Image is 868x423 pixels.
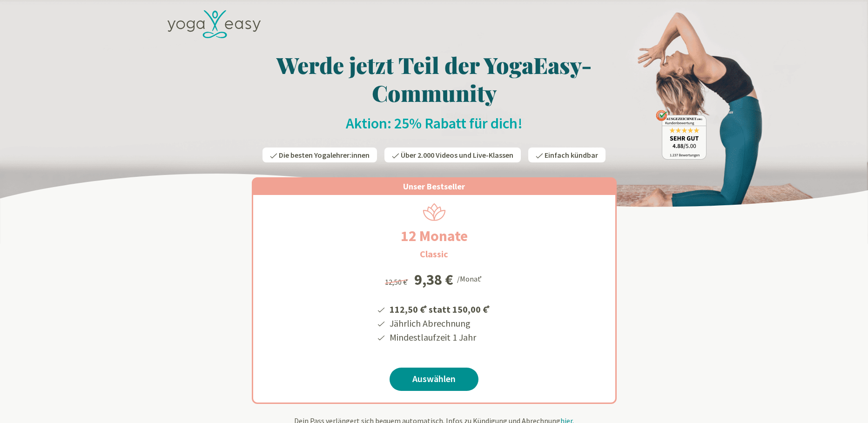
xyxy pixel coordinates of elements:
span: Über 2.000 Videos und Live-Klassen [401,150,513,160]
li: 112,50 € statt 150,00 € [388,301,491,316]
h2: Aktion: 25% Rabatt für dich! [162,114,707,133]
a: Auswählen [390,368,478,391]
img: ausgezeichnet_badge.png [656,110,707,160]
span: Unser Bestseller [403,181,465,192]
li: Mindestlaufzeit 1 Jahr [388,330,491,344]
span: Die besten Yogalehrer:innen [279,150,370,160]
li: Jährlich Abrechnung [388,316,491,330]
span: Einfach kündbar [545,150,598,160]
h3: Classic [420,247,448,261]
div: /Monat [457,272,484,284]
h1: Werde jetzt Teil der YogaEasy-Community [162,51,707,107]
span: 12,50 € [385,277,410,287]
h2: 12 Monate [378,225,490,247]
div: 9,38 € [414,272,453,287]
